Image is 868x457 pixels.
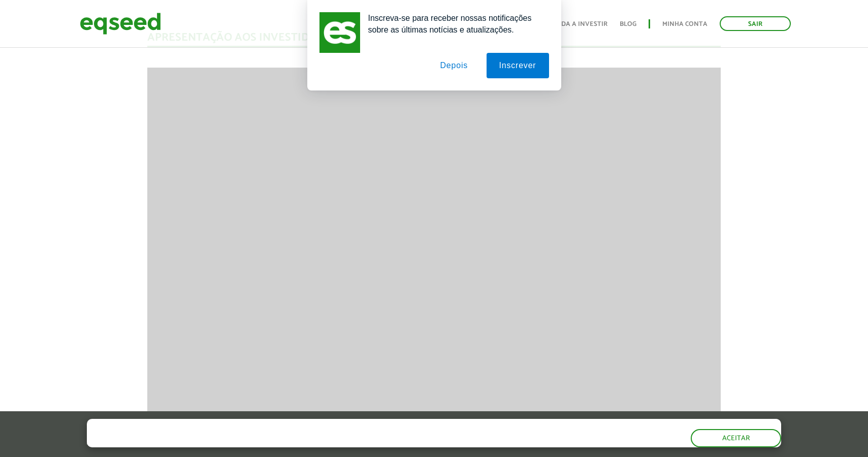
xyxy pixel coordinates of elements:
h5: O site da EqSeed utiliza cookies para melhorar sua navegação. [87,419,455,435]
div: Inscreva-se para receber nossas notificações sobre as últimas notícias e atualizações. [360,12,549,36]
a: política de privacidade e de cookies [221,438,338,447]
button: Inscrever [487,53,549,78]
button: Depois [427,53,480,78]
button: Aceitar [691,429,781,447]
img: notification icon [319,12,360,53]
p: Ao clicar em "aceitar", você aceita nossa . [87,437,455,447]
